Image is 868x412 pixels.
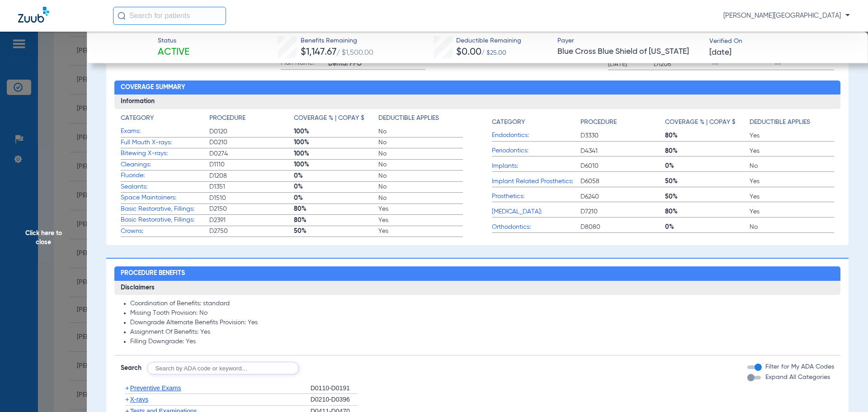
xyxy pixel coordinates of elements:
[209,114,245,123] h4: Procedure
[147,362,299,374] input: Search by ADA code or keyword…
[121,149,209,158] span: Bitewing X-rays:
[378,194,463,203] span: No
[580,131,665,140] span: D3330
[121,215,209,225] span: Basic Restorative, Fillings:
[492,177,580,186] span: Implant Related Prosthetics:
[750,161,834,170] span: No
[130,328,835,336] li: Assignment Of Benefits: Yes
[764,362,834,372] label: Filter for My ADA Codes
[580,147,665,156] span: D4341
[209,227,294,236] span: D2750
[209,182,294,191] span: D1351
[608,60,646,69] span: [DATE]
[492,146,580,156] span: Periodontics:
[492,118,525,127] h4: Category
[281,58,325,69] span: Plan Name:
[328,59,425,69] span: Dental PPO
[209,160,294,169] span: D1110
[378,171,463,180] span: No
[557,36,702,46] span: Payer
[378,114,439,123] h4: Deductible Applies
[654,60,709,69] span: D1206
[665,161,750,170] span: 0%
[114,281,841,295] h3: Disclaimers
[492,207,580,217] span: [MEDICAL_DATA]:
[209,171,294,180] span: D1208
[665,177,750,186] span: 50%
[580,114,665,130] app-breakdown-title: Procedure
[294,127,378,136] span: 100%
[209,114,294,126] app-breakdown-title: Procedure
[294,138,378,147] span: 100%
[765,374,830,380] span: Expand All Categories
[750,223,834,232] span: No
[209,138,294,147] span: D0210
[378,227,463,236] span: Yes
[378,149,463,158] span: No
[114,81,841,95] h2: Coverage Summary
[665,192,750,201] span: 50%
[580,223,665,232] span: D8080
[557,46,702,57] span: Blue Cross Blue Shield of [US_STATE]
[481,50,506,56] span: / $25.00
[665,207,750,216] span: 80%
[750,192,834,201] span: Yes
[709,37,854,46] span: Verified On
[121,193,209,203] span: Space Maintainers:
[492,114,580,130] app-breakdown-title: Category
[709,47,731,58] span: [DATE]
[158,46,189,59] span: Active
[492,223,580,232] span: Orthodontics:
[580,177,665,186] span: D6058
[125,396,129,403] span: +
[378,160,463,169] span: No
[294,227,378,236] span: 50%
[130,396,148,403] span: X-rays
[311,394,358,406] div: D0210-D0396
[209,194,294,203] span: D1510
[294,160,378,169] span: 100%
[750,147,834,156] span: Yes
[294,114,378,126] app-breakdown-title: Coverage % | Copay $
[209,216,294,225] span: D2391
[665,223,750,232] span: 0%
[774,60,834,69] span: --
[665,114,750,130] app-breakdown-title: Coverage % | Copay $
[121,171,209,180] span: Fluoride:
[492,192,580,201] span: Prosthetics:
[723,11,850,20] span: [PERSON_NAME][GEOGRAPHIC_DATA]
[209,204,294,213] span: D2150
[492,131,580,140] span: Endodontics:
[113,7,226,25] input: Search for patients
[294,149,378,158] span: 100%
[130,309,835,317] li: Missing Tooth Provision: No
[580,161,665,170] span: D6010
[750,177,834,186] span: Yes
[336,49,373,57] span: / $1,500.00
[121,114,154,123] h4: Category
[121,114,209,126] app-breakdown-title: Category
[294,182,378,191] span: 0%
[121,138,209,147] span: Full Mouth X-rays:
[121,364,142,373] span: Search
[750,207,834,216] span: Yes
[294,194,378,203] span: 0%
[294,204,378,213] span: 80%
[665,147,750,156] span: 80%
[580,207,665,216] span: D7210
[301,47,336,57] span: $1,147.67
[378,204,463,213] span: Yes
[712,60,772,69] span: --
[130,319,835,327] li: Downgrade Alternate Benefits Provision: Yes
[18,7,49,23] img: Zuub Logo
[114,266,841,281] h2: Procedure Benefits
[121,182,209,192] span: Sealants:
[492,161,580,171] span: Implants:
[456,36,521,46] span: Deductible Remaining
[121,127,209,136] span: Exams:
[301,36,373,46] span: Benefits Remaining
[121,227,209,236] span: Crowns:
[130,384,181,392] span: Preventive Exams
[294,216,378,225] span: 80%
[130,300,835,308] li: Coordination of Benefits: standard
